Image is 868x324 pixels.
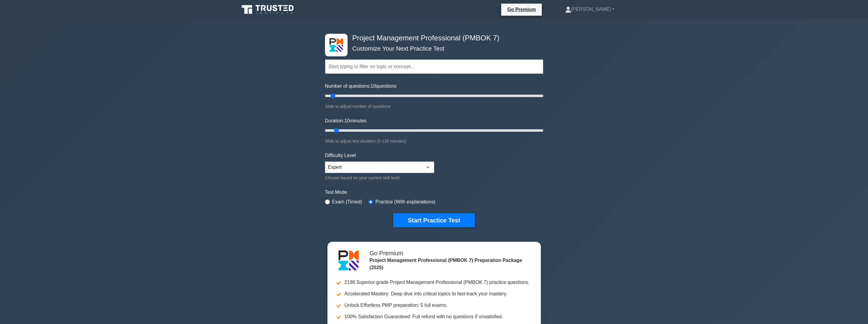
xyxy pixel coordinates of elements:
[504,6,539,13] a: Go Premium
[325,152,356,159] label: Difficulty Level
[325,59,543,74] input: Start typing to filter on topic or concept...
[332,198,362,206] label: Exam (Timed)
[325,103,543,110] div: Slide to adjust number of questions
[376,198,435,206] label: Practice (With explanations)
[325,189,543,196] label: Test Mode
[393,213,474,227] button: Start Practice Test
[325,137,543,145] div: Slide to adjust test duration (5-120 minutes)
[551,3,629,15] a: [PERSON_NAME]
[325,83,397,90] label: Number of questions: questions
[344,118,350,123] span: 10
[371,83,376,89] span: 10
[325,117,367,124] label: Duration: minutes
[350,34,514,42] h4: Project Management Professional (PMBOK 7)
[325,174,434,181] div: Choose based on your current skill level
